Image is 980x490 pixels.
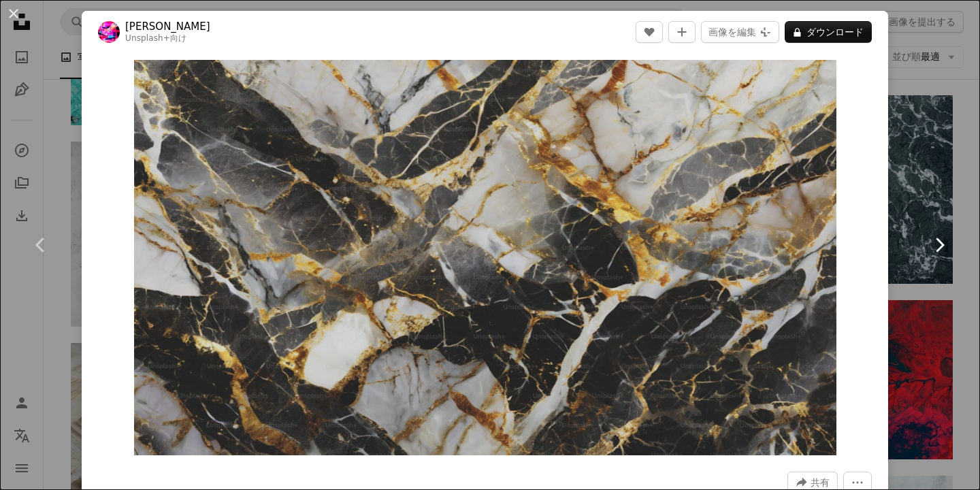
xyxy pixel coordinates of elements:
a: 次へ [898,180,980,310]
button: この画像でズームインする [134,60,836,455]
img: 黒と白の大理石模様にゴールドのアクセント [134,60,836,455]
button: コレクションに追加する [668,21,696,43]
button: いいね！ [636,21,663,43]
img: Nigel Hoareのプロフィールを見る [98,21,120,43]
a: [PERSON_NAME] [125,20,210,33]
button: 画像を編集 [701,21,779,43]
a: Unsplash+ [125,33,170,43]
button: ダウンロード [785,21,872,43]
div: 向け [125,33,210,44]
